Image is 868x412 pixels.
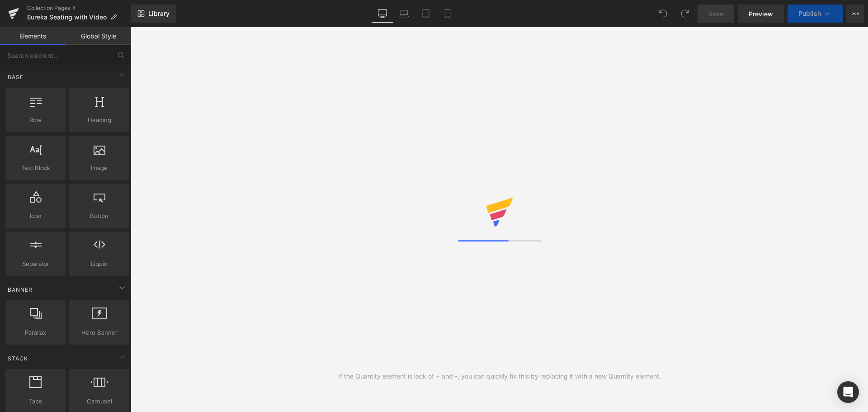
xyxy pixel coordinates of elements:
button: Redo [676,5,694,23]
span: Stack [7,354,29,363]
span: Banner [7,285,33,294]
a: Global Style [66,27,131,45]
div: If the Quantity element is lack of + and -, you can quickly fix this by replacing it with a new Q... [338,371,661,381]
a: Preview [738,5,784,23]
a: Mobile [437,5,458,23]
span: Save [708,9,723,19]
div: Open Intercom Messenger [837,381,859,403]
span: Icon [8,211,63,221]
a: Laptop [393,5,415,23]
span: Separator [8,259,63,269]
span: Preview [749,9,773,19]
span: Eureka Seating with Video [27,14,107,21]
a: Tablet [415,5,437,23]
button: Publish [788,5,843,23]
span: Carousel [72,397,127,406]
span: Publish [798,10,821,17]
span: Library [148,9,170,18]
span: Base [7,73,24,81]
span: Image [72,163,127,173]
span: Text Block [8,163,63,173]
span: Row [8,115,63,125]
span: Heading [72,115,127,125]
a: New Library [131,5,176,23]
a: Desktop [372,5,393,23]
span: Liquid [72,259,127,269]
a: Collection Pages [27,5,131,12]
span: Hero Banner [72,328,127,337]
button: More [846,5,864,23]
span: Button [72,211,127,221]
button: Undo [654,5,672,23]
span: Parallax [8,328,63,337]
span: Tabs [8,397,63,406]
